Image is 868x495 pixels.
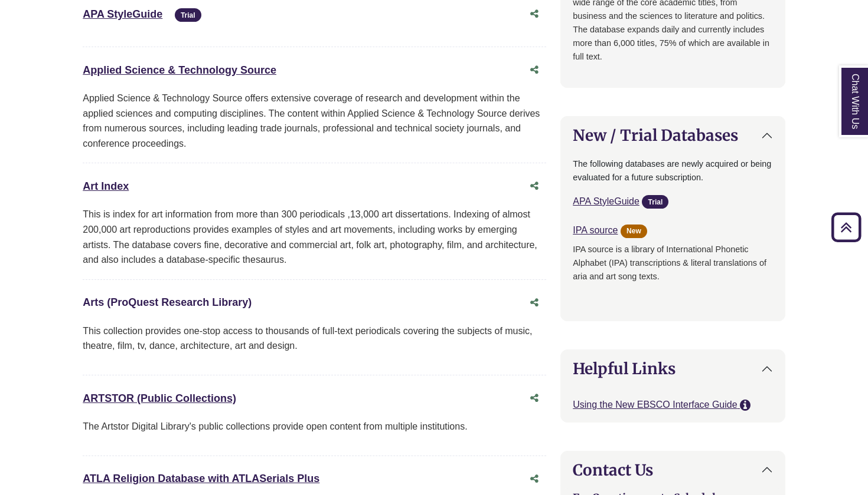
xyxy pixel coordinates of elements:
a: ARTSTOR (Public Collections) [83,392,236,404]
p: The following databases are newly acquired or being evaluated for a future subscription. [573,157,773,184]
a: Arts (ProQuest Research Library) [83,296,252,308]
p: IPA source is a library of International Phonetic Alphabet (IPA) transcriptions & literal transla... [573,243,773,297]
a: ATLA Religion Database with ATLASerials Plus [83,473,319,484]
button: Share this database [523,175,546,197]
a: Art Index [83,180,129,192]
button: Share this database [523,387,546,410]
a: Using the New EBSCO Interface Guide [573,400,740,410]
button: Share this database [523,59,546,81]
a: APA StyleGuide [573,196,639,206]
a: IPA source [573,225,618,235]
button: New / Trial Databases [561,117,785,154]
div: Applied Science & Technology Source offers extensive coverage of research and development within ... [83,91,546,151]
button: Contact Us [561,451,785,489]
a: Back to Top [827,219,865,235]
div: This is index for art information from more than 300 periodicals ,13,000 art dissertations. Index... [83,207,546,267]
button: Helpful Links [561,350,785,387]
button: Share this database [523,3,546,25]
button: Share this database [523,468,546,490]
span: Trial [175,8,201,22]
span: Trial [642,195,668,209]
p: This collection provides one-stop access to thousands of full-text periodicals covering the subje... [83,324,546,354]
a: APA StyleGuide [83,8,162,20]
button: Share this database [523,292,546,314]
a: Applied Science & Technology Source [83,64,276,76]
p: The Artstor Digital Library's public collections provide open content from multiple institutions. [83,419,546,434]
span: New [621,225,647,238]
